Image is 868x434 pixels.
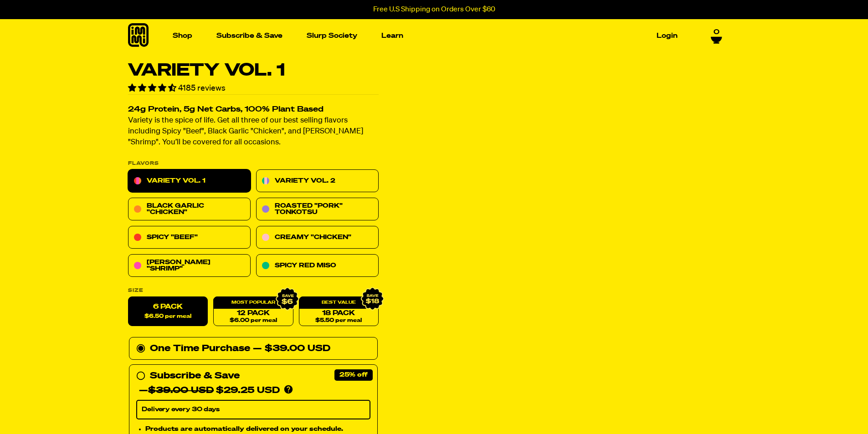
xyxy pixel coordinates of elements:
label: 6 Pack [128,297,208,327]
select: Subscribe & Save —$39.00 USD$29.25 USD Products are automatically delivered on your schedule. No ... [136,400,370,419]
a: 0 [711,28,722,44]
a: Shop [169,29,196,43]
a: Learn [378,29,407,43]
a: Slurp Society [303,29,361,43]
a: Roasted "Pork" Tonkotsu [256,198,379,221]
h1: Variety Vol. 1 [128,62,379,79]
a: Login [653,29,681,43]
del: $39.00 USD [148,386,214,395]
div: One Time Purchase [136,342,370,356]
div: — $29.25 USD [139,383,280,398]
div: — $39.00 USD [253,342,330,356]
p: Flavors [128,161,379,166]
a: [PERSON_NAME] "Shrimp" [128,255,251,277]
a: Creamy "Chicken" [256,226,379,249]
a: Black Garlic "Chicken" [128,198,251,221]
span: 0 [714,28,719,36]
p: Variety is the spice of life. Get all three of our best selling flavors including Spicy "Beef", B... [128,116,379,148]
a: Spicy Red Miso [256,255,379,277]
span: 4185 reviews [178,84,226,92]
span: $6.00 per meal [229,318,277,324]
a: 12 Pack$6.00 per meal [213,297,293,327]
a: Variety Vol. 1 [128,170,251,193]
nav: Main navigation [169,19,681,52]
h2: 24g Protein, 5g Net Carbs, 100% Plant Based [128,106,379,114]
a: Spicy "Beef" [128,226,251,249]
label: Size [128,288,379,293]
a: 18 Pack$5.50 per meal [298,297,378,327]
span: $5.50 per meal [315,318,362,324]
a: Subscribe & Save [213,29,286,43]
p: Free U.S Shipping on Orders Over $60 [373,5,495,14]
a: Variety Vol. 2 [256,170,379,193]
span: $6.50 per meal [144,314,191,320]
span: 4.55 stars [128,84,178,92]
div: Subscribe & Save [150,369,240,383]
li: Products are automatically delivered on your schedule. [145,424,370,434]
